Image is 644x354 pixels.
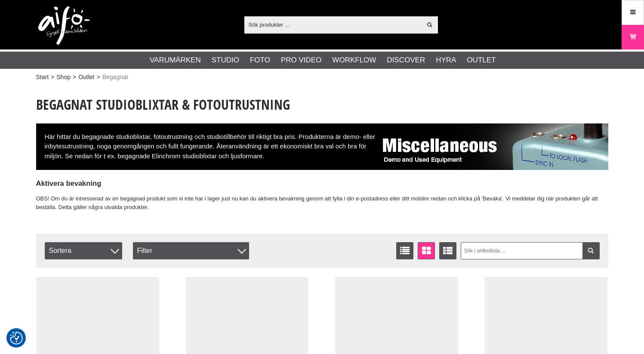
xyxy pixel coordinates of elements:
[36,123,608,170] div: Här hittar du begagnade studioblixtar, fotoutrustning och studiotillbehör till riktigt bra pris. ...
[38,6,90,45] img: logo.png
[439,242,456,259] a: Utökad listvisning
[51,73,54,82] span: >
[150,55,201,66] a: Varumärken
[36,73,49,82] a: Start
[461,242,600,259] input: Sök i artikellista ...
[56,73,71,82] a: Shop
[250,55,270,66] a: Foto
[332,55,376,66] a: Workflow
[45,242,122,259] span: Sortera
[467,55,496,66] a: Outlet
[387,55,425,66] a: Discover
[133,242,249,259] div: Filter
[436,55,456,66] a: Hyra
[212,55,239,66] a: Studio
[36,194,608,212] p: OBS! Om du är intresserad av en begagnad produkt som vi inte har i lager just nu kan du aktivera ...
[36,179,608,188] h4: Aktivera bevakning
[418,242,435,259] a: Fönstervisning
[36,95,608,114] h1: Begagnat Studioblixtar & Fotoutrustning
[73,73,76,82] span: >
[78,73,94,82] a: Outlet
[281,55,321,66] a: Pro Video
[582,242,600,259] a: Filtrera
[102,73,128,82] span: Begagnat
[376,123,608,170] img: Begagnat och Demo Fotoutrustning
[10,330,23,346] button: Samtyckesinställningar
[97,73,100,82] span: >
[396,242,413,259] a: Listvisning
[10,332,23,345] img: Revisit consent button
[244,18,422,31] input: Sök produkter ...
